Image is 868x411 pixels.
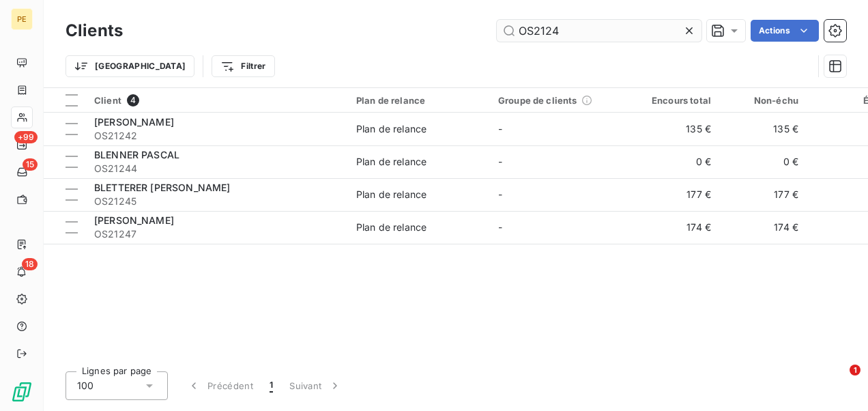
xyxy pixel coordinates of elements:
[822,365,854,397] iframe: Intercom live chat
[94,162,340,175] span: OS21244
[498,221,502,233] span: -
[11,134,32,156] a: +99
[77,379,93,393] span: 100
[94,227,340,241] span: OS21247
[356,95,482,106] div: Plan de relance
[727,95,798,106] div: Non-échu
[498,188,502,200] span: -
[497,20,701,42] input: Rechercher
[632,113,719,145] td: 135 €
[14,131,38,143] span: +99
[94,182,230,193] span: BLETTERER [PERSON_NAME]
[632,211,719,244] td: 174 €
[719,145,807,178] td: 0 €
[498,123,502,134] span: -
[356,155,426,169] div: Plan de relance
[22,258,38,270] span: 18
[632,145,719,178] td: 0 €
[66,18,123,43] h3: Clients
[356,122,426,136] div: Plan de relance
[632,178,719,211] td: 177 €
[356,221,426,234] div: Plan de relance
[498,156,502,167] span: -
[94,95,121,106] span: Client
[66,55,194,77] button: [GEOGRAPHIC_DATA]
[261,371,281,400] button: 1
[94,214,174,226] span: [PERSON_NAME]
[11,8,33,30] div: PE
[11,381,33,403] img: Logo LeanPay
[719,211,807,244] td: 174 €
[179,371,261,400] button: Précédent
[270,379,273,393] span: 1
[498,95,577,106] span: Groupe de clients
[212,55,274,77] button: Filtrer
[94,116,174,128] span: [PERSON_NAME]
[356,188,426,201] div: Plan de relance
[719,178,807,211] td: 177 €
[850,365,860,375] span: 1
[11,161,32,183] a: 15
[719,113,807,145] td: 135 €
[640,95,711,106] div: Encours total
[94,195,340,208] span: OS21245
[23,158,38,171] span: 15
[127,94,139,107] span: 4
[751,20,819,42] button: Actions
[94,149,179,160] span: BLENNER PASCAL
[281,371,350,400] button: Suivant
[94,129,340,143] span: OS21242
